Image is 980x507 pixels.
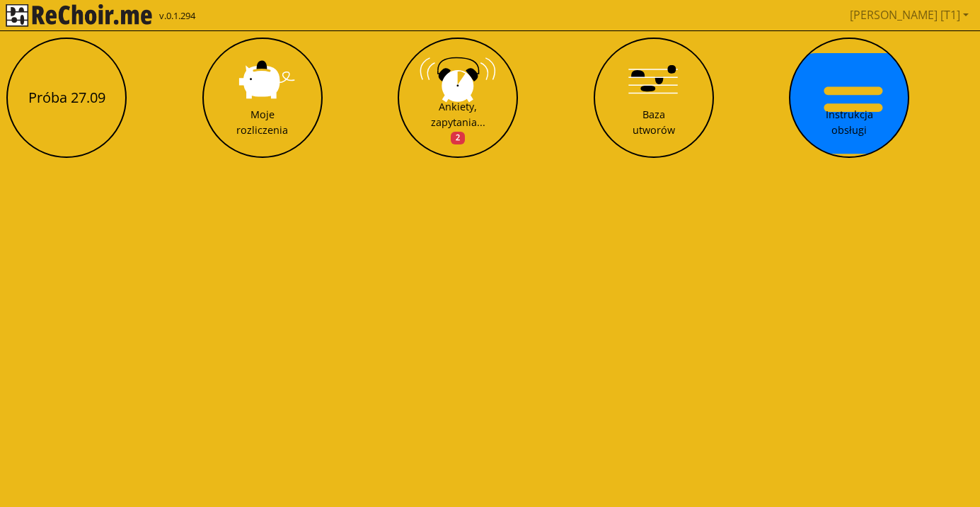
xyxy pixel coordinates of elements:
[594,38,714,158] button: Baza utworów
[451,132,465,144] span: 2
[236,107,288,137] div: Moje rozliczenia
[6,4,152,27] img: rekłajer mi
[431,99,485,145] div: Ankiety, zapytania...
[633,107,675,137] div: Baza utworów
[398,38,518,158] button: Ankiety, zapytania...2
[844,1,974,29] a: [PERSON_NAME] [T1]
[826,107,873,137] div: Instrukcja obsługi
[6,38,127,158] button: Próba 27.09
[789,38,909,158] button: Instrukcja obsługi
[159,9,195,23] span: v.0.1.294
[202,38,323,158] button: Moje rozliczenia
